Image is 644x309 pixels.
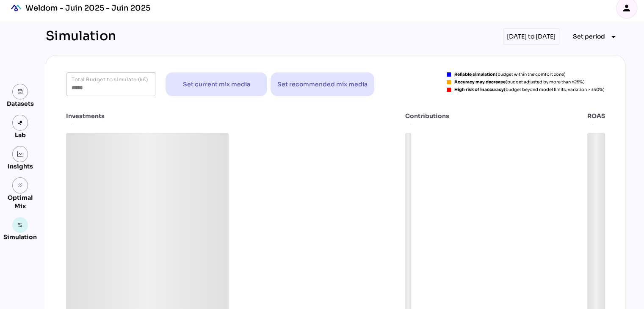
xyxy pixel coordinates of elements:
div: Insights [8,162,33,171]
div: Simulation [3,233,37,241]
div: Lab [11,131,30,139]
button: Set recommended mix media [271,72,374,96]
img: lab.svg [17,120,23,126]
span: Set recommended mix media [277,79,368,89]
strong: Accuracy may decrease [454,79,506,85]
i: grain [17,182,23,188]
img: data.svg [17,89,23,95]
i: person [622,3,632,13]
strong: Reliable simulation [454,72,496,77]
div: Weldom - Juin 2025 - Juin 2025 [25,3,150,13]
strong: High risk of inaccuracy [454,87,504,92]
img: settings.svg [17,222,23,228]
span: Set period [573,31,605,41]
div: [DATE] to [DATE] [503,28,559,45]
button: Set current mix media [166,72,267,96]
img: graph.svg [17,151,23,157]
div: Optimal Mix [3,193,37,210]
div: Datasets [7,99,34,108]
div: (budget beyond model limits, variation > ±40%) [454,88,605,92]
div: (budget adjusted by more than ±25%) [454,80,585,84]
i: arrow_drop_down [608,32,619,42]
span: ROAS [587,112,605,120]
div: Simulation [46,28,116,45]
span: Set current mix media [183,79,250,89]
button: Expand "Set period" [566,29,625,44]
div: (budget within the comfort zone) [454,72,566,77]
